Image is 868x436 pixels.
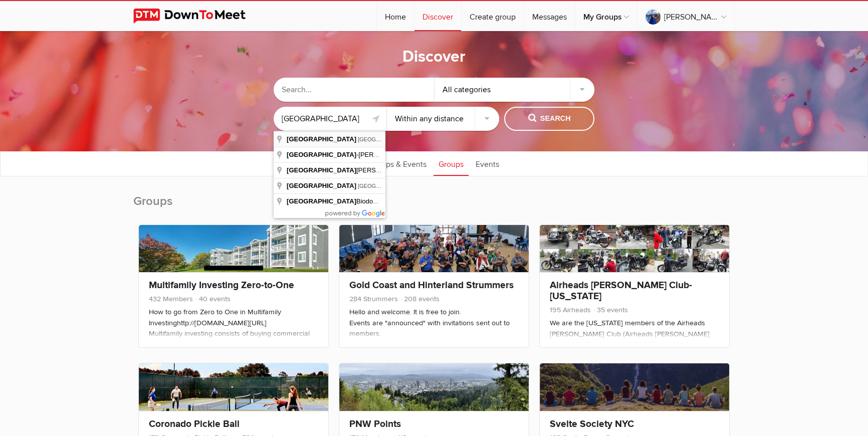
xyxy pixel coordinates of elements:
[637,1,734,31] a: [PERSON_NAME]
[133,9,261,24] img: DownToMeet
[462,1,524,31] a: Create group
[528,113,571,124] span: Search
[400,295,440,303] span: 208 events
[349,295,398,303] span: 284 Strummers
[287,197,383,205] span: Biodome
[149,279,294,291] a: Multifamily Investing Zero-to-One
[287,151,356,158] span: [GEOGRAPHIC_DATA]
[287,135,356,143] span: [GEOGRAPHIC_DATA]
[133,193,735,220] h2: Groups
[550,418,634,430] a: Svelte Society NYC
[550,306,591,314] span: 195 Airheads
[349,418,401,430] a: PNW Points
[504,107,594,131] button: Search
[593,306,628,314] span: 35 events
[575,1,637,31] a: My Groups
[287,166,356,174] span: [GEOGRAPHIC_DATA]
[550,279,692,302] a: Airheads [PERSON_NAME] Club-[US_STATE]
[433,151,469,176] a: Groups
[414,1,461,31] a: Discover
[383,198,547,204] span: [PERSON_NAME][GEOGRAPHIC_DATA], [GEOGRAPHIC_DATA]
[364,151,431,176] a: Groups & Events
[149,418,240,430] a: Coronado Pickle Ball
[287,182,356,189] span: [GEOGRAPHIC_DATA]
[358,136,476,142] span: [GEOGRAPHIC_DATA], [GEOGRAPHIC_DATA]
[358,183,415,189] span: [GEOGRAPHIC_DATA]
[471,151,504,176] a: Events
[287,197,356,205] span: [GEOGRAPHIC_DATA]
[377,1,414,31] a: Home
[274,78,434,102] input: Search...
[287,151,500,158] span: -[PERSON_NAME][GEOGRAPHIC_DATA] (YUL)
[402,47,466,68] h1: Discover
[195,295,231,303] span: 40 events
[287,166,479,174] span: [PERSON_NAME][GEOGRAPHIC_DATA]
[274,107,386,131] input: Location or ZIP-Code
[149,295,193,303] span: 432 Members
[435,78,595,102] div: All categories
[524,1,575,31] a: Messages
[349,279,514,291] a: Gold Coast and Hinterland Strummers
